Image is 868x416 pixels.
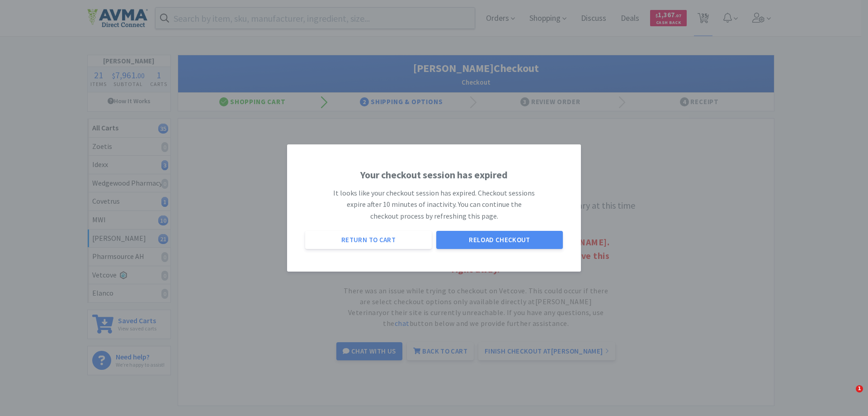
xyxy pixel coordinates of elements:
[305,167,563,183] h1: Your checkout session has expired
[837,385,859,407] iframe: Intercom live chat
[436,231,563,249] button: Reload Checkout
[332,183,536,231] p: It looks like your checkout session has expired. Checkout sessions expire after 10 minutes of ina...
[856,385,863,392] span: 1
[305,231,432,249] button: Return to Cart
